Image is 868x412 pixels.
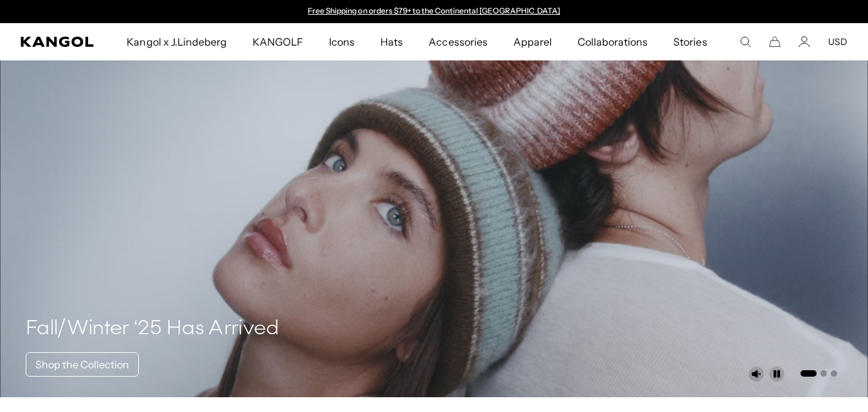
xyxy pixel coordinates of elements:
summary: Search here [740,36,751,48]
a: Kangol [21,37,94,47]
a: Hats [368,23,416,60]
a: Shop the Collection [26,352,139,377]
span: Accessories [429,23,487,60]
a: Free Shipping on orders $79+ to the Continental [GEOGRAPHIC_DATA] [308,6,560,15]
button: Unmute [748,366,764,382]
span: KANGOLF [252,23,303,60]
button: Cart [769,36,781,48]
button: Pause [769,366,784,382]
span: Kangol x J.Lindeberg [127,23,227,60]
span: Hats [380,23,403,60]
ul: Select a slide to show [799,368,837,378]
div: 1 of 2 [302,6,567,17]
a: Stories [660,23,720,60]
a: Account [799,36,810,48]
div: Announcement [302,6,567,17]
span: Apparel [513,23,552,60]
a: Collaborations [565,23,660,60]
span: Icons [329,23,355,60]
span: Collaborations [578,23,648,60]
a: Accessories [416,23,500,60]
button: Go to slide 1 [801,370,817,377]
slideshow-component: Announcement bar [302,6,567,17]
h4: Fall/Winter ‘25 Has Arrived [26,316,279,342]
button: USD [828,36,847,48]
a: KANGOLF [240,23,316,60]
button: Go to slide 3 [831,370,837,377]
a: Apparel [500,23,565,60]
button: Go to slide 2 [820,370,827,377]
span: Stories [673,23,707,60]
a: Icons [316,23,368,60]
a: Kangol x J.Lindeberg [114,23,240,60]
